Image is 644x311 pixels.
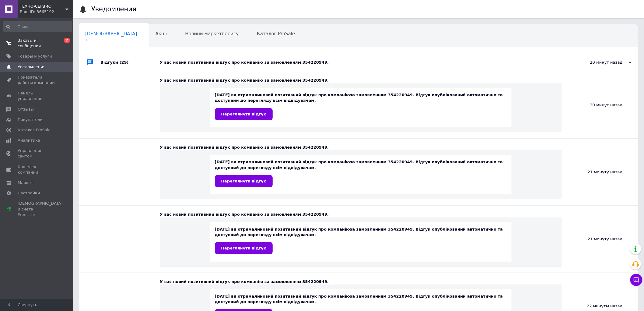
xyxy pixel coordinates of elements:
div: У вас новий позитивний відгук про компанію за замовленням 354220949. [160,145,562,150]
span: Каталог ProSale [18,127,51,133]
a: Переглянути відгук [215,242,273,254]
div: У вас новий позитивний відгук про компанію за замовленням 354220949. [160,60,571,65]
span: Переглянути відгук [221,179,266,183]
span: Заказы и сообщения [18,38,56,49]
div: [DATE] ви отримали за замовленням 354220949. Відгук опублікований автоматично та доступний до пер... [215,227,507,254]
span: Показатели работы компании [18,75,56,86]
div: 20 минут назад [562,72,638,138]
div: 21 минуту назад [562,206,638,272]
b: новий позитивний відгук про компанію [260,160,350,164]
div: 21 минуту назад [562,139,638,205]
button: Чат с покупателем [630,274,642,286]
span: Каталог ProSale [257,31,295,37]
div: У вас новий позитивний відгук про компанію за замовленням 354220949. [160,212,562,217]
span: [DEMOGRAPHIC_DATA] [85,31,137,37]
span: 2 [64,38,70,43]
span: Отзывы [18,107,34,112]
div: У вас новий позитивний відгук про компанію за замовленням 354220949. [160,279,562,284]
b: новий позитивний відгук про компанію [260,93,350,97]
span: Настройки [18,190,40,196]
span: Покупатели [18,117,43,122]
span: ТЕХНО-СЕРВИС [20,4,65,9]
div: 20 минут назад [571,60,632,65]
a: Переглянути відгук [215,108,273,120]
span: (29) [120,60,129,65]
a: Переглянути відгук [215,175,273,187]
div: У вас новий позитивний відгук про компанію за замовленням 354220949. [160,78,562,83]
span: Маркет [18,180,33,186]
span: Товары и услуги [18,54,52,59]
span: Аналитика [18,138,40,143]
div: [DATE] ви отримали за замовленням 354220949. Відгук опублікований автоматично та доступний до пер... [215,159,507,187]
span: Уведомления [18,64,45,70]
b: новий позитивний відгук про компанію [260,294,350,299]
span: Переглянути відгук [221,246,266,250]
span: Панель управления [18,90,56,101]
span: 1 [85,38,137,42]
div: [DATE] ви отримали за замовленням 354220949. Відгук опублікований автоматично та доступний до пер... [215,92,507,120]
span: Управление сайтом [18,148,56,159]
div: Відгуки [100,53,160,72]
div: Prom топ [18,212,63,217]
span: Переглянути відгук [221,112,266,116]
span: Акції [156,31,167,37]
h1: Уведомления [91,5,136,13]
span: Кошелек компании [18,164,56,175]
span: [DEMOGRAPHIC_DATA] и счета [18,201,63,217]
div: Ваш ID: 3665192 [20,9,73,15]
input: Поиск [3,21,72,32]
b: новий позитивний відгук про компанію [260,227,350,231]
span: Новини маркетплейсу [185,31,239,37]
